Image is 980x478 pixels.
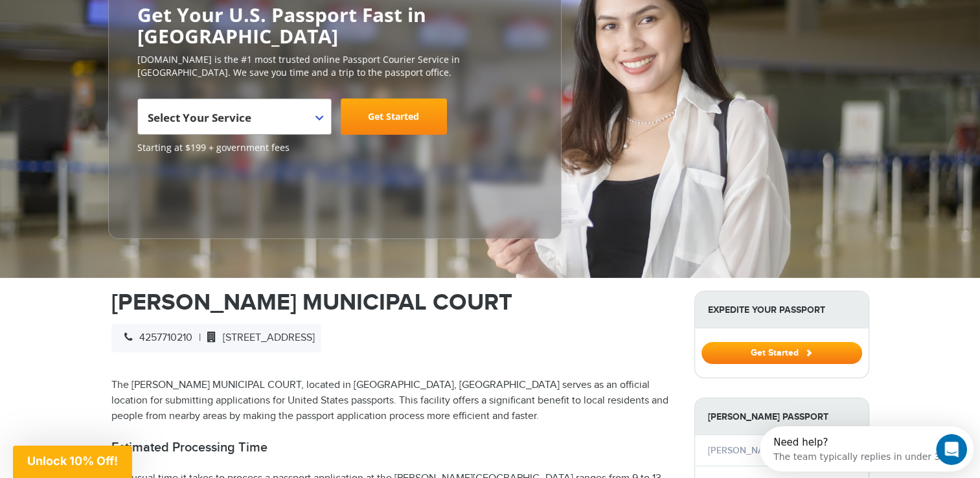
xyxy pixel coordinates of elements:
[118,332,192,344] span: 4257710210
[27,454,118,468] span: Unlock 10% Off!
[137,141,532,154] span: Starting at $199 + government fees
[341,98,447,135] a: Get Started
[695,398,869,435] strong: [PERSON_NAME] Passport
[201,332,315,344] span: [STREET_ADDRESS]
[708,445,818,456] a: [PERSON_NAME] Passport
[137,98,332,135] span: Select Your Service
[111,291,675,314] h1: [PERSON_NAME] MUNICIPAL COURT
[137,53,532,79] p: [DOMAIN_NAME] is the #1 most trusted online Passport Courier Service in [GEOGRAPHIC_DATA]. We sav...
[148,104,318,140] span: Select Your Service
[137,4,532,47] h2: Get Your U.S. Passport Fast in [GEOGRAPHIC_DATA]
[148,110,251,125] span: Select Your Service
[111,378,675,424] p: The [PERSON_NAME] MUNICIPAL COURT, located in [GEOGRAPHIC_DATA], [GEOGRAPHIC_DATA] serves as an o...
[701,342,862,364] button: Get Started
[695,291,869,328] strong: Expedite Your Passport
[13,446,132,478] div: Unlock 10% Off!
[137,161,234,225] iframe: Customer reviews powered by Trustpilot
[14,21,186,35] div: The team typically replies in under 3h
[14,11,186,21] div: Need help?
[760,426,974,472] iframe: Intercom live chat discovery launcher
[701,347,862,358] a: Get Started
[111,324,321,352] div: |
[111,440,675,455] h2: Estimated Processing Time
[5,5,224,41] div: Open Intercom Messenger
[936,434,967,465] iframe: Intercom live chat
